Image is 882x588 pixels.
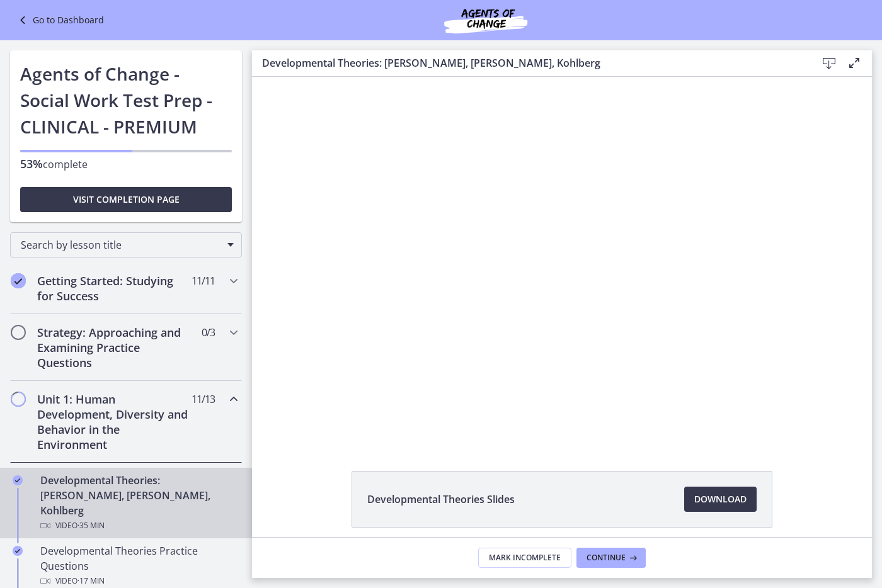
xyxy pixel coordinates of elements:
[13,546,23,556] i: Completed
[576,548,646,568] button: Continue
[21,238,221,252] span: Search by lesson title
[202,325,215,340] span: 0 / 3
[684,487,757,512] a: Download
[11,273,26,288] i: Completed
[367,492,515,507] span: Developmental Theories Slides
[10,232,242,257] div: Search by lesson title
[77,518,105,533] span: · 35 min
[478,548,571,568] button: Mark Incomplete
[20,60,232,140] h1: Agents of Change - Social Work Test Prep - CLINICAL - PREMIUM
[37,273,191,303] h2: Getting Started: Studying for Success
[587,553,626,563] span: Continue
[37,325,191,370] h2: Strategy: Approaching and Examining Practice Questions
[15,13,104,28] a: Go to Dashboard
[489,553,561,563] span: Mark Incomplete
[40,473,237,533] div: Developmental Theories: [PERSON_NAME], [PERSON_NAME], Kohlberg
[252,77,872,442] iframe: Video Lesson
[73,192,180,207] span: Visit completion page
[13,475,23,485] i: Completed
[37,392,191,452] h2: Unit 1: Human Development, Diversity and Behavior in the Environment
[694,492,747,507] span: Download
[192,392,215,407] span: 11 / 13
[20,156,232,172] p: complete
[192,273,215,288] span: 11 / 11
[40,518,237,533] div: Video
[410,5,561,35] img: Agents of Change Social Work Test Prep
[20,187,232,212] button: Visit completion page
[20,156,43,171] span: 53%
[262,55,796,71] h3: Developmental Theories: [PERSON_NAME], [PERSON_NAME], Kohlberg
